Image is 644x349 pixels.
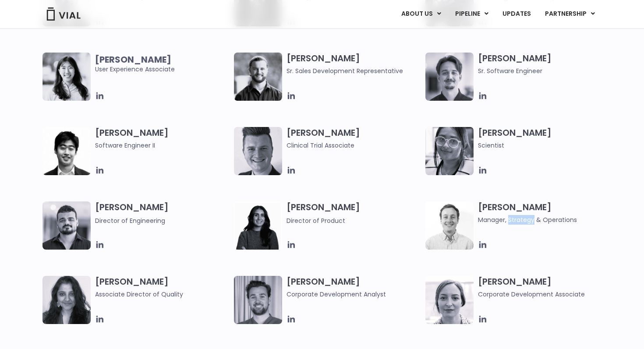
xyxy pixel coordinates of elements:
[425,201,474,250] img: Kyle Mayfield
[287,53,421,76] h3: [PERSON_NAME]
[478,141,612,150] span: Scientist
[425,127,474,175] img: Headshot of smiling woman named Anjali
[495,7,538,21] a: UPDATES
[42,201,91,250] img: Igor
[95,216,165,225] span: Director of Engineering
[234,276,282,324] img: Image of smiling man named Thomas
[425,276,474,324] img: Headshot of smiling woman named Beatrice
[478,289,612,299] span: Corporate Development Associate
[287,289,421,299] span: Corporate Development Analyst
[95,276,230,299] h3: [PERSON_NAME]
[95,201,230,226] h3: [PERSON_NAME]
[234,53,282,101] img: Image of smiling man named Hugo
[538,7,602,21] a: PARTNERSHIPMenu Toggle
[95,55,230,74] span: User Experience Associate
[287,141,421,150] span: Clinical Trial Associate
[42,127,91,175] img: Jason Zhang
[42,276,91,324] img: Headshot of smiling woman named Bhavika
[478,215,612,225] span: Manager, Strategy & Operations
[46,7,81,21] img: Vial Logo
[287,216,345,225] span: Director of Product
[95,141,230,150] span: Software Engineer II
[234,127,282,175] img: Headshot of smiling man named Collin
[478,53,612,76] h3: [PERSON_NAME]
[287,201,421,226] h3: [PERSON_NAME]
[287,66,421,76] span: Sr. Sales Development Representative
[425,53,474,101] img: Fran
[95,53,171,66] b: [PERSON_NAME]
[448,7,495,21] a: PIPELINEMenu Toggle
[478,127,612,150] h3: [PERSON_NAME]
[287,127,421,150] h3: [PERSON_NAME]
[95,127,230,150] h3: [PERSON_NAME]
[394,7,448,21] a: ABOUT USMenu Toggle
[287,276,421,299] h3: [PERSON_NAME]
[234,201,282,250] img: Smiling woman named Ira
[478,201,612,225] h3: [PERSON_NAME]
[478,276,612,299] h3: [PERSON_NAME]
[478,66,612,76] span: Sr. Software Engineer
[95,289,230,299] span: Associate Director of Quality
